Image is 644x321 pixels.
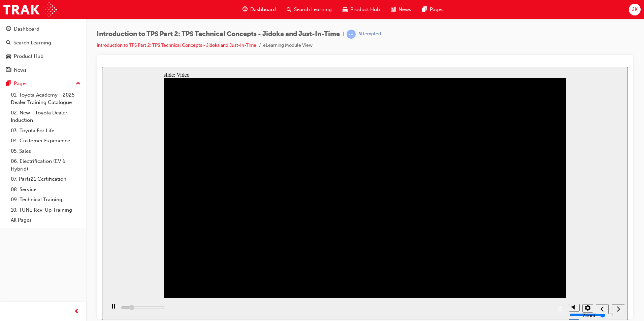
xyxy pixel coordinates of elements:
span: Introduction to TPS Part 2: TPS Technical Concepts - Jidoka and Just-In-Time [97,30,340,38]
button: Next (Ctrl+Alt+Period) [510,237,523,247]
a: 10. TUNE Rev-Up Training [8,205,83,215]
span: | [343,30,344,38]
span: pages-icon [6,81,11,87]
a: All Pages [8,215,83,225]
span: pages-icon [422,5,427,14]
a: 05. Sales [8,146,83,156]
button: Pages [3,77,83,90]
a: guage-iconDashboard [237,3,281,16]
a: search-iconSearch Learning [281,3,337,16]
button: DashboardSearch LearningProduct HubNews [3,22,83,77]
a: Product Hub [3,50,83,63]
a: Dashboard [3,23,83,35]
div: Attempted [358,31,381,37]
span: search-icon [287,5,291,14]
a: 04. Customer Experience [8,136,83,146]
label: Zoom to fit [480,246,493,263]
span: News [398,6,411,13]
span: Dashboard [250,6,276,13]
div: Search Learning [13,39,51,47]
a: news-iconNews [385,3,417,16]
div: Pages [14,80,28,87]
span: up-icon [76,79,80,88]
span: learningRecordVerb_ATTEMPT-icon [347,30,356,39]
nav: slide navigation [494,231,522,253]
a: 08. Service [8,184,83,195]
span: Product Hub [350,6,380,13]
a: 03. Toyota For Life [8,126,83,136]
div: Dashboard [14,25,39,33]
a: pages-iconPages [417,3,449,16]
span: Search Learning [294,6,332,13]
button: Replay (Ctrl+Alt+R) [453,237,463,247]
button: Previous (Ctrl+Alt+Comma) [494,237,507,247]
a: Introduction to TPS Part 2: TPS Technical Concepts - Jidoka and Just-In-Time [97,42,256,48]
span: news-icon [391,5,396,14]
a: 01. Toyota Academy - 2025 Dealer Training Catalogue [8,90,83,108]
li: eLearning Module View [263,42,313,49]
a: News [3,64,83,76]
span: car-icon [6,53,11,60]
span: prev-icon [74,308,79,316]
input: slide progress [19,238,62,243]
span: news-icon [6,67,11,73]
button: Settings [480,237,491,246]
span: guage-icon [6,26,11,32]
button: Mute (Ctrl+Alt+M) [467,237,478,245]
span: search-icon [6,40,11,46]
span: Pages [430,6,444,13]
a: 09. Technical Training [8,194,83,205]
span: JK [632,6,638,13]
div: misc controls [463,231,490,253]
button: JK [629,4,641,15]
input: volume [468,245,511,251]
a: 06. Electrification (EV & Hybrid) [8,156,83,174]
img: Trak [3,2,57,17]
a: Search Learning [3,37,83,49]
div: playback controls [3,231,463,253]
div: Product Hub [14,52,43,60]
a: 07. Parts21 Certification [8,174,83,184]
a: car-iconProduct Hub [337,3,385,16]
span: car-icon [343,5,348,14]
button: Pause (Ctrl+Alt+P) [3,237,15,248]
div: News [14,66,27,74]
span: guage-icon [243,5,248,14]
a: 02. New - Toyota Dealer Induction [8,108,83,126]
